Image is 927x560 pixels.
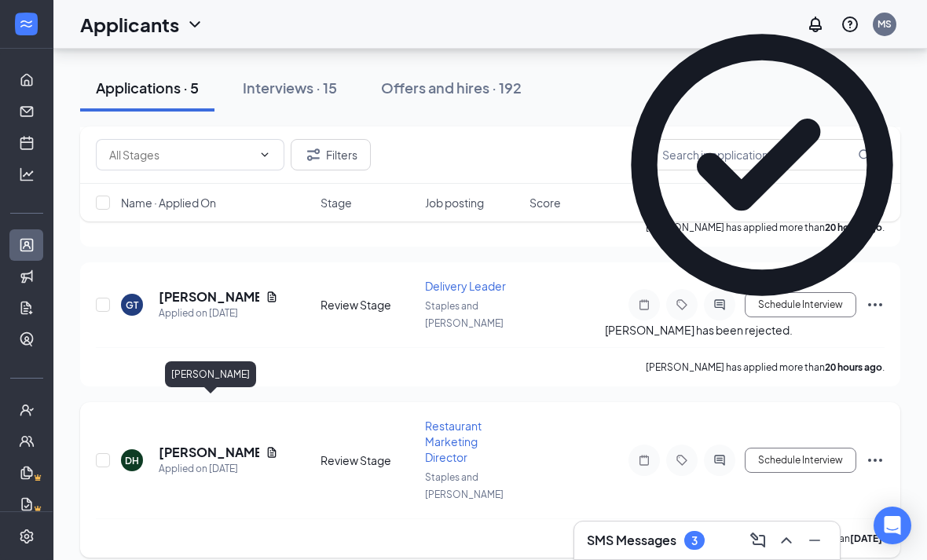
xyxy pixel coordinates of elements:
[185,15,204,34] svg: ChevronDown
[19,402,35,418] svg: UserCheck
[635,454,654,467] svg: Note
[321,297,416,313] div: Review Stage
[126,298,138,312] div: GT
[746,528,771,553] button: ComposeMessage
[80,11,179,38] h1: Applicants
[109,146,252,163] input: All Stages
[777,531,796,550] svg: ChevronUp
[381,78,522,97] div: Offers and hires · 192
[605,8,919,322] svg: CheckmarkCircle
[749,531,768,550] svg: ComposeMessage
[159,288,259,306] h5: [PERSON_NAME]
[850,533,882,544] b: [DATE]
[165,361,256,387] div: [PERSON_NAME]
[321,195,352,210] span: Stage
[425,471,504,500] span: Staples and [PERSON_NAME]
[745,448,856,473] button: Schedule Interview
[321,452,416,468] div: Review Stage
[425,195,484,210] span: Job posting
[125,454,139,467] div: DH
[243,78,337,97] div: Interviews · 15
[304,145,323,164] svg: Filter
[672,454,691,467] svg: Tag
[425,300,504,329] span: Staples and [PERSON_NAME]
[19,167,35,182] svg: Analysis
[805,531,824,550] svg: Minimize
[291,139,371,170] button: Filter Filters
[18,16,34,31] svg: WorkstreamLogo
[710,454,729,467] svg: ActiveChat
[159,444,259,461] h5: [PERSON_NAME]
[529,195,561,210] span: Score
[159,306,278,321] div: Applied on [DATE]
[874,507,911,544] div: Open Intercom Messenger
[96,78,199,97] div: Applications · 5
[691,534,698,547] div: 3
[425,419,482,464] span: Restaurant Marketing Director
[266,446,278,459] svg: Document
[802,528,827,553] button: Minimize
[121,195,216,210] span: Name · Applied On
[266,291,278,303] svg: Document
[425,279,506,293] span: Delivery Leader
[866,451,885,470] svg: Ellipses
[825,361,882,373] b: 20 hours ago
[646,361,885,374] p: [PERSON_NAME] has applied more than .
[258,148,271,161] svg: ChevronDown
[19,529,35,544] svg: Settings
[605,322,793,339] div: [PERSON_NAME] has been rejected.
[774,528,799,553] button: ChevronUp
[159,461,278,477] div: Applied on [DATE]
[587,532,676,549] h3: SMS Messages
